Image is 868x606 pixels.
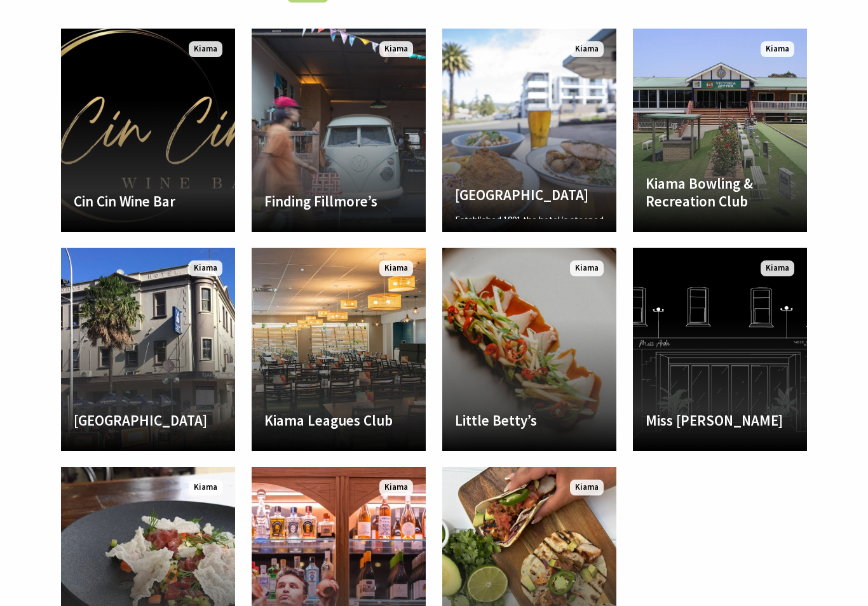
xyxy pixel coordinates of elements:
span: Kiama [379,41,413,57]
a: Another Image Used Miss [PERSON_NAME] Kiama [633,248,807,451]
span: Kiama [761,260,794,276]
span: Kiama [189,41,222,57]
span: Kiama [379,480,413,495]
a: Another Image Used [GEOGRAPHIC_DATA] Established 1891 the hotel is steeped in history and old sch... [442,29,616,232]
h4: Miss [PERSON_NAME] [646,412,794,429]
span: Kiama [570,480,604,495]
span: Kiama [761,41,794,57]
a: Another Image Used [GEOGRAPHIC_DATA] Kiama [61,248,235,451]
span: Kiama [570,41,604,57]
h4: Finding Fillmore’s [264,192,413,210]
h4: Little Betty’s [455,412,604,429]
a: Another Image Used Kiama Bowling & Recreation Club Kiama [633,29,807,232]
span: Kiama [379,260,413,276]
h4: [GEOGRAPHIC_DATA] [455,186,604,204]
a: Kiama Leagues Club Kiama [252,248,426,451]
a: Finding Fillmore’s Kiama [252,29,426,232]
h4: Kiama Bowling & Recreation Club [646,175,794,210]
h4: [GEOGRAPHIC_DATA] [74,412,222,429]
span: Kiama [189,260,222,276]
p: Established 1891 the hotel is steeped in history and old school charm. Come on… [455,213,604,259]
span: Kiama [570,260,604,276]
h4: Cin Cin Wine Bar [74,192,222,210]
a: Little Betty’s Kiama [442,248,616,451]
span: Kiama [189,480,222,495]
h4: Kiama Leagues Club [264,412,413,429]
a: Another Image Used Cin Cin Wine Bar Kiama [61,29,235,232]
